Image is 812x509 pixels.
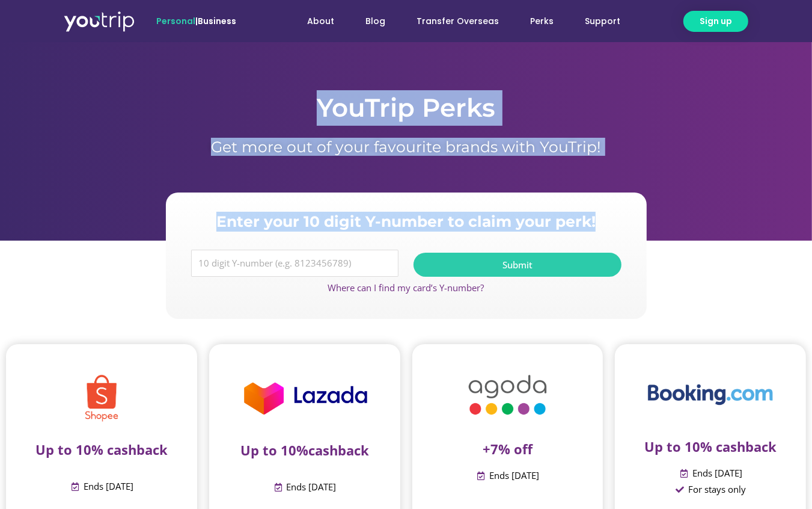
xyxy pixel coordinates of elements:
[156,15,195,27] span: Personal
[633,439,788,454] p: Up to 10% cashback
[308,441,369,459] span: cashback
[486,467,539,484] span: Ends [DATE]
[683,11,748,32] a: Sign up
[515,10,570,32] a: Perks
[156,15,236,27] span: |
[685,481,746,498] span: For stays only
[269,10,636,32] nav: Menu
[570,10,636,32] a: Support
[81,478,133,495] span: Ends [DATE]
[700,15,732,28] span: Sign up
[64,138,749,156] h1: Get more out of your favourite brands with YouTrip!
[430,441,585,457] p: +7% off
[401,10,515,32] a: Transfer Overseas
[689,465,742,482] span: Ends [DATE]
[240,441,308,459] span: Up to 10%
[292,10,350,32] a: About
[191,250,399,277] input: 10 digit Y-number (e.g. 8123456789)
[502,261,533,270] span: Submit
[350,10,401,32] a: Blog
[64,90,749,126] h1: YouTrip Perks
[185,212,627,232] h2: Enter your 10 digit Y-number to claim your perk!
[35,440,168,458] span: Up to 10% cashback
[328,282,484,294] a: Where can I find my card’s Y-number?
[414,253,621,277] button: Submit
[283,479,336,496] span: Ends [DATE]
[191,250,621,286] form: Y Number
[198,15,236,27] a: Business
